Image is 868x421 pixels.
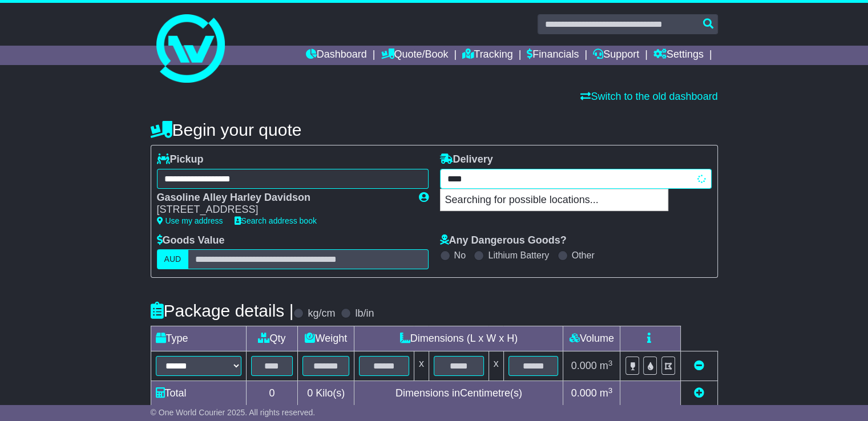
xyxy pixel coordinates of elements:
[440,234,567,247] label: Any Dangerous Goods?
[235,216,317,225] a: Search address book
[151,381,246,406] td: Total
[440,153,493,166] label: Delivery
[414,351,429,381] td: x
[488,250,549,261] label: Lithium Battery
[580,91,717,102] a: Switch to the old dashboard
[298,381,354,406] td: Kilo(s)
[571,360,597,371] span: 0.000
[355,307,374,320] label: lb/in
[572,250,595,261] label: Other
[246,326,298,351] td: Qty
[307,387,313,399] span: 0
[157,192,407,204] div: Gasoline Alley Harley Davidson
[298,326,354,351] td: Weight
[462,46,512,65] a: Tracking
[157,153,204,166] label: Pickup
[694,360,704,371] a: Remove this item
[571,387,597,399] span: 0.000
[600,360,613,371] span: m
[151,120,718,139] h4: Begin your quote
[454,250,466,261] label: No
[157,204,407,216] div: [STREET_ADDRESS]
[608,359,613,367] sup: 3
[600,387,613,399] span: m
[354,381,563,406] td: Dimensions in Centimetre(s)
[694,387,704,399] a: Add new item
[354,326,563,351] td: Dimensions (L x W x H)
[151,408,316,417] span: © One World Courier 2025. All rights reserved.
[563,326,620,351] td: Volume
[441,189,668,211] p: Searching for possible locations...
[593,46,639,65] a: Support
[608,386,613,395] sup: 3
[306,46,367,65] a: Dashboard
[157,249,189,269] label: AUD
[381,46,448,65] a: Quote/Book
[157,234,225,247] label: Goods Value
[157,216,223,225] a: Use my address
[440,169,712,189] typeahead: Please provide city
[151,301,294,320] h4: Package details |
[308,307,335,320] label: kg/cm
[246,381,298,406] td: 0
[527,46,579,65] a: Financials
[488,351,503,381] td: x
[653,46,704,65] a: Settings
[151,326,246,351] td: Type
